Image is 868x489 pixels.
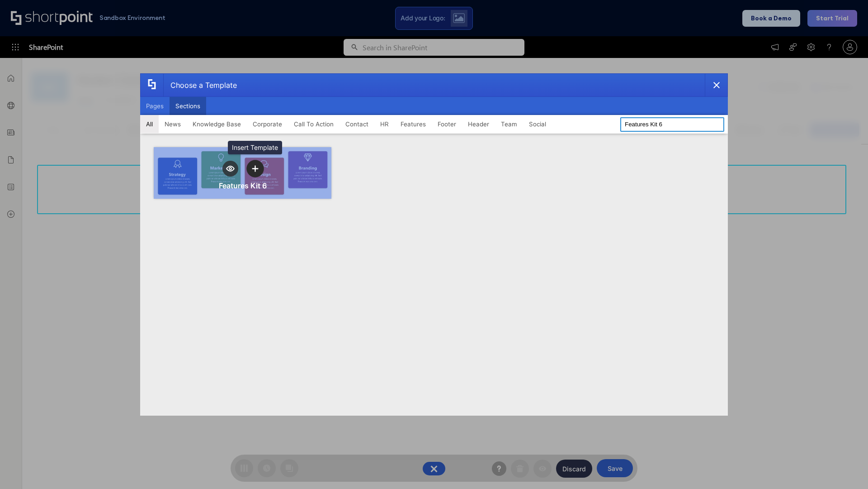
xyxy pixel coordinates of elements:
button: Header [462,115,495,133]
button: HR [374,115,395,133]
button: News [159,115,187,133]
div: Features Kit 6 [219,181,267,190]
button: Corporate [247,115,288,133]
button: Pages [140,97,170,115]
button: All [140,115,159,133]
div: Choose a Template [163,74,237,96]
div: template selector [140,73,728,416]
button: Team [495,115,523,133]
iframe: Chat Widget [823,446,868,489]
button: Features [395,115,432,133]
button: Footer [432,115,462,133]
button: Sections [170,97,206,115]
button: Call To Action [288,115,340,133]
button: Social [523,115,552,133]
button: Knowledge Base [187,115,247,133]
button: Contact [340,115,374,133]
input: Search [620,117,724,132]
